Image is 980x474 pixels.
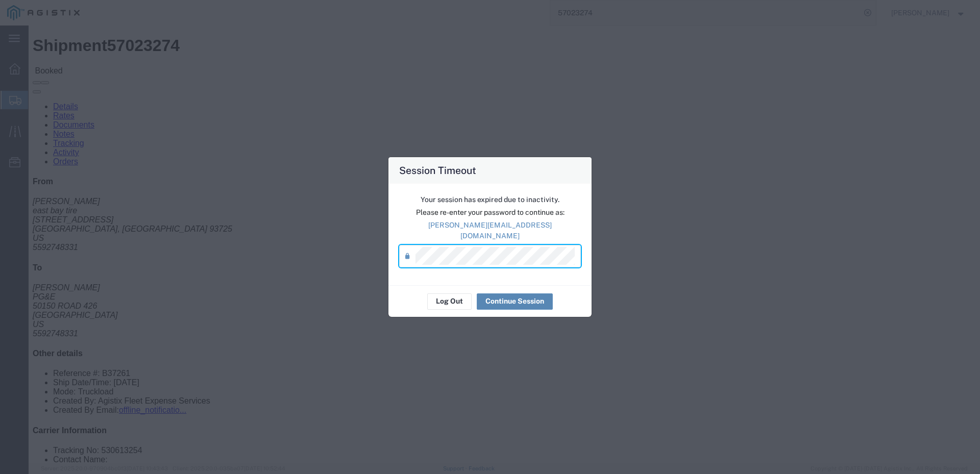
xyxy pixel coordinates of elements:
button: Log Out [427,293,472,310]
p: Your session has expired due to inactivity. [399,194,581,205]
p: [PERSON_NAME][EMAIL_ADDRESS][DOMAIN_NAME] [399,220,581,241]
button: Continue Session [477,293,553,310]
h4: Session Timeout [399,163,476,178]
p: Please re-enter your password to continue as: [399,207,581,218]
